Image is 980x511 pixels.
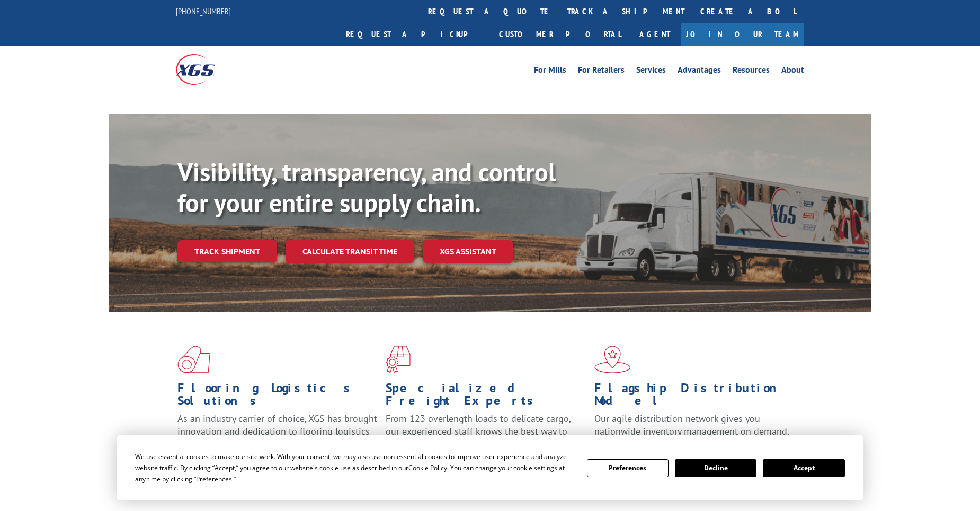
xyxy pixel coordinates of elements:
a: For Retailers [578,66,625,77]
a: Resources [733,66,770,77]
b: Visibility, transparency, and control for your entire supply chain. [177,155,556,219]
img: xgs-icon-total-supply-chain-intelligence-red [177,346,210,373]
button: Accept [763,459,844,477]
span: Our agile distribution network gives you nationwide inventory management on demand. [594,412,789,437]
div: Cookie Consent Prompt [117,435,863,500]
a: Calculate transit time [286,240,414,263]
span: As an industry carrier of choice, XGS has brought innovation and dedication to flooring logistics... [177,412,377,450]
h1: Flooring Logistics Solutions [177,382,378,412]
a: Customer Portal [491,23,629,46]
div: We use essential cookies to make our site work. With your consent, we may also use non-essential ... [135,451,574,484]
h1: Specialized Freight Experts [386,382,586,412]
a: For Mills [534,66,566,77]
a: Agent [629,23,681,46]
button: Preferences [587,459,669,477]
button: Decline [675,459,756,477]
a: Advantages [678,66,721,77]
a: Services [636,66,666,77]
p: From 123 overlength loads to delicate cargo, our experienced staff knows the best way to move you... [386,412,586,460]
a: XGS ASSISTANT [423,240,513,263]
span: Preferences [196,474,232,483]
a: Request a pickup [338,23,491,46]
span: Cookie Policy [408,463,447,472]
img: xgs-icon-flagship-distribution-model-red [594,346,631,373]
a: Join Our Team [681,23,804,46]
h1: Flagship Distribution Model [594,382,795,412]
a: [PHONE_NUMBER] [176,6,231,16]
a: Track shipment [177,240,277,262]
a: About [781,66,804,77]
img: xgs-icon-focused-on-flooring-red [386,346,411,373]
